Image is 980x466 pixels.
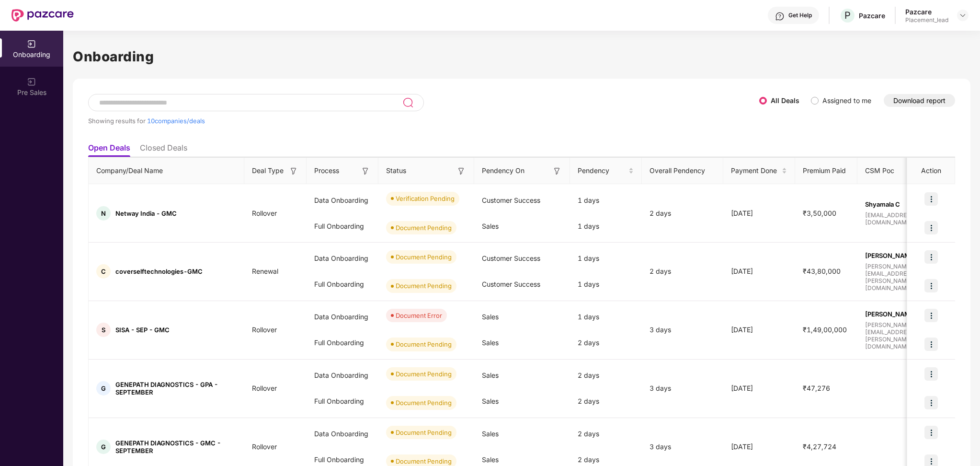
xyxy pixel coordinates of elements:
[289,166,298,176] img: svg+xml;base64,PHN2ZyB3aWR0aD0iMTYiIGhlaWdodD0iMTYiIHZpZXdCb3g9IjAgMCAxNiAxNiIgZmlsbD0ibm9uZSIgeG...
[788,12,812,19] div: Get Help
[96,381,111,396] div: G
[723,266,795,277] div: [DATE]
[642,266,723,277] div: 2 days
[771,96,799,105] label: All Deals
[795,267,848,275] span: ₹43,80,000
[907,158,955,184] th: Action
[865,321,946,350] span: [PERSON_NAME][EMAIL_ADDRESS][PERSON_NAME][DOMAIN_NAME]
[396,281,452,291] div: Document Pending
[865,310,946,318] span: [PERSON_NAME]
[140,143,187,157] li: Closed Deals
[307,245,378,271] div: Data Onboarding
[642,442,723,452] div: 3 days
[307,388,378,414] div: Full Onboarding
[482,165,524,176] span: Pendency On
[482,254,540,262] span: Customer Success
[865,165,894,176] span: CSM Poc
[578,165,627,176] span: Pendency
[307,330,378,356] div: Full Onboarding
[723,383,795,394] div: [DATE]
[905,7,948,16] div: Pazcare
[314,165,339,176] span: Process
[924,221,938,234] img: icon
[924,396,938,409] img: icon
[396,252,452,262] div: Document Pending
[723,325,795,335] div: [DATE]
[307,187,378,213] div: Data Onboarding
[386,165,406,176] span: Status
[570,213,642,239] div: 1 days
[244,267,286,275] span: Renewal
[96,323,111,337] div: S
[642,383,723,394] div: 3 days
[570,158,642,184] th: Pendency
[924,250,938,264] img: icon
[865,211,946,226] span: [EMAIL_ADDRESS][DOMAIN_NAME]
[27,77,36,87] img: svg+xml;base64,PHN2ZyB3aWR0aD0iMjAiIGhlaWdodD0iMjAiIHZpZXdCb3g9IjAgMCAyMCAyMCIgZmlsbD0ibm9uZSIgeG...
[396,311,442,320] div: Document Error
[795,443,844,451] span: ₹4,27,724
[822,96,871,105] label: Assigned to me
[115,381,237,396] span: GENEPATH DIAGNOSTICS - GPA - SEPTEMBER
[859,11,885,20] div: Pazcare
[482,397,499,405] span: Sales
[396,456,452,466] div: Document Pending
[244,326,285,334] span: Rollover
[552,166,562,176] img: svg+xml;base64,PHN2ZyB3aWR0aD0iMTYiIGhlaWdodD0iMTYiIHZpZXdCb3g9IjAgMCAxNiAxNiIgZmlsbD0ibm9uZSIgeG...
[865,263,946,291] span: [PERSON_NAME][EMAIL_ADDRESS][PERSON_NAME][DOMAIN_NAME]
[115,268,203,275] span: coverselftechnologies-GMC
[482,313,499,321] span: Sales
[482,455,499,464] span: Sales
[570,362,642,388] div: 2 days
[456,166,466,176] img: svg+xml;base64,PHN2ZyB3aWR0aD0iMTYiIGhlaWdodD0iMTYiIHZpZXdCb3g9IjAgMCAxNiAxNiIgZmlsbD0ibm9uZSIgeG...
[252,165,284,176] span: Deal Type
[795,158,857,184] th: Premium Paid
[396,369,452,379] div: Document Pending
[731,165,780,176] span: Payment Done
[27,39,36,49] img: svg+xml;base64,PHN2ZyB3aWR0aD0iMjAiIGhlaWdodD0iMjAiIHZpZXdCb3g9IjAgMCAyMCAyMCIgZmlsbD0ibm9uZSIgeG...
[482,280,540,288] span: Customer Success
[115,210,177,217] span: Netway India - GMC
[482,371,499,379] span: Sales
[396,339,452,349] div: Document Pending
[361,166,370,176] img: svg+xml;base64,PHN2ZyB3aWR0aD0iMTYiIGhlaWdodD0iMTYiIHZpZXdCb3g9IjAgMCAxNiAxNiIgZmlsbD0ibm9uZSIgeG...
[570,271,642,297] div: 1 days
[959,12,967,19] img: svg+xml;base64,PHN2ZyBpZD0iRHJvcGRvd24tMzJ4MzIiIHhtbG5zPSJodHRwOi8vd3d3LnczLm9yZy8yMDAwL3N2ZyIgd2...
[244,209,285,217] span: Rollover
[307,421,378,447] div: Data Onboarding
[924,192,938,206] img: icon
[244,384,285,392] span: Rollover
[723,208,795,219] div: [DATE]
[570,304,642,330] div: 1 days
[396,194,455,203] div: Verification Pending
[865,200,946,208] span: Shyamala C
[865,252,946,259] span: [PERSON_NAME]
[795,209,844,217] span: ₹3,50,000
[482,430,499,438] span: Sales
[147,117,205,125] span: 10 companies/deals
[775,12,785,21] img: svg+xml;base64,PHN2ZyBpZD0iSGVscC0zMngzMiIgeG1sbnM9Imh0dHA6Ly93d3cudzMub3JnLzIwMDAvc3ZnIiB3aWR0aD...
[396,428,452,437] div: Document Pending
[884,94,955,107] button: Download report
[402,97,413,108] img: svg+xml;base64,PHN2ZyB3aWR0aD0iMjQiIGhlaWdodD0iMjUiIHZpZXdCb3g9IjAgMCAyNCAyNSIgZmlsbD0ibm9uZSIgeG...
[96,440,111,454] div: G
[844,10,851,21] span: P
[482,338,499,347] span: Sales
[642,158,723,184] th: Overall Pendency
[570,187,642,213] div: 1 days
[396,223,452,233] div: Document Pending
[723,158,795,184] th: Payment Done
[89,158,244,184] th: Company/Deal Name
[570,388,642,414] div: 2 days
[396,398,452,408] div: Document Pending
[96,264,111,279] div: C
[570,330,642,356] div: 2 days
[905,16,948,24] div: Placement_lead
[570,245,642,271] div: 1 days
[244,443,285,451] span: Rollover
[924,426,938,439] img: icon
[924,338,938,351] img: icon
[115,326,170,334] span: SISA - SEP - GMC
[924,309,938,322] img: icon
[88,143,130,157] li: Open Deals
